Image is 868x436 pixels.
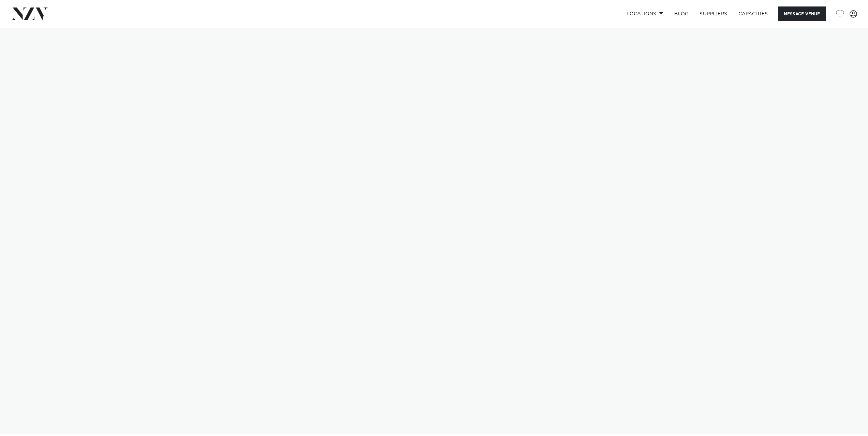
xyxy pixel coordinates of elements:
a: Locations [621,6,669,21]
a: BLOG [669,6,694,21]
img: nzv-logo.png [11,7,48,20]
a: SUPPLIERS [694,6,733,21]
a: Capacities [733,6,774,21]
button: Message Venue [778,6,826,21]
